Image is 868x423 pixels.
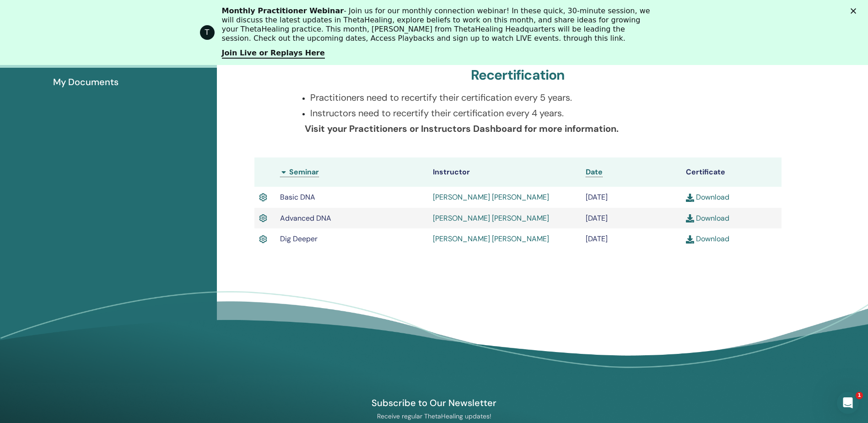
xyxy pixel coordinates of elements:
[222,49,325,59] a: Join Live or Replays Here
[280,192,315,202] span: Basic DNA
[259,191,267,203] img: Active Certificate
[433,192,549,202] a: [PERSON_NAME] [PERSON_NAME]
[581,208,681,229] td: [DATE]
[53,75,119,89] span: My Documents
[581,228,681,249] td: [DATE]
[280,213,331,223] span: Advanced DNA
[686,213,729,223] a: Download
[222,6,344,15] b: Monthly Practitioner Webinar
[200,25,215,40] div: Profile image for ThetaHealing
[581,187,681,208] td: [DATE]
[428,157,581,187] th: Instructor
[686,194,694,202] img: download.svg
[259,233,267,245] img: Active Certificate
[686,234,729,244] a: Download
[310,91,736,104] p: Practitioners need to recertify their certification every 5 years.
[280,234,318,244] span: Dig Deeper
[310,106,736,120] p: Instructors need to recertify their certification every 4 years.
[329,412,540,420] p: Receive regular ThetaHealing updates!
[856,392,863,399] span: 1
[305,123,619,135] b: Visit your Practitioners or Instructors Dashboard for more information.
[329,397,540,409] h4: Subscribe to Our Newsletter
[586,167,603,177] span: Date
[686,214,694,222] img: download.svg
[259,212,267,224] img: Active Certificate
[471,67,565,83] h3: Recertification
[433,213,549,223] a: [PERSON_NAME] [PERSON_NAME]
[686,235,694,244] img: download.svg
[686,192,729,202] a: Download
[681,157,782,187] th: Certificate
[851,8,860,14] div: Close
[837,392,859,414] iframe: Intercom live chat
[222,6,654,43] div: - Join us for our monthly connection webinar! In these quick, 30-minute session, we will discuss ...
[586,167,603,177] a: Date
[433,234,549,244] a: [PERSON_NAME] [PERSON_NAME]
